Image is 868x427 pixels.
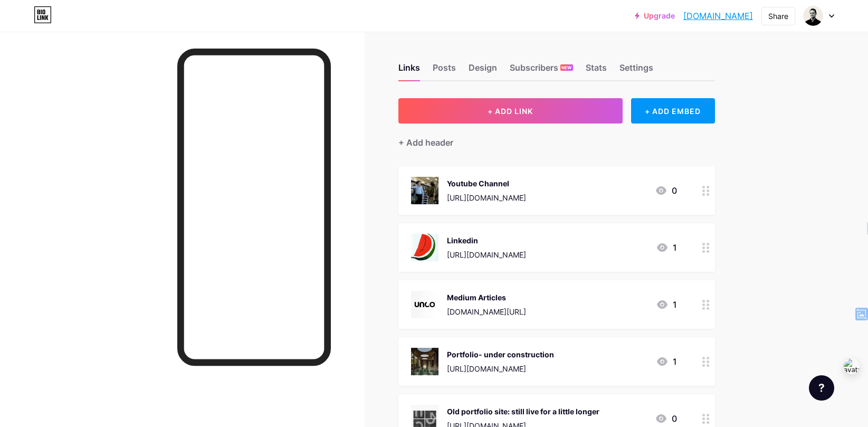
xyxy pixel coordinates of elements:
div: 0 [655,184,677,197]
div: + ADD EMBED [631,98,715,124]
span: NEW [561,64,571,71]
div: [URL][DOMAIN_NAME] [447,249,526,260]
div: Linkedin [447,235,526,246]
div: Medium Articles [447,292,526,303]
span: + ADD LINK [488,107,533,116]
div: Design [469,61,497,80]
img: Portfolio- under construction [411,348,438,375]
div: 1 [656,355,677,368]
div: [URL][DOMAIN_NAME] [447,192,526,203]
div: Posts [433,61,456,80]
div: Settings [619,61,653,80]
img: andrewstephenson [803,6,823,26]
div: 1 [656,241,677,254]
img: Linkedin [411,234,438,261]
div: [URL][DOMAIN_NAME] [447,363,554,374]
img: Medium Articles [411,291,438,318]
div: Subscribers [510,61,573,80]
div: Stats [586,61,607,80]
div: 1 [656,298,677,311]
div: 0 [655,412,677,425]
div: [DOMAIN_NAME][URL] [447,306,526,317]
img: Youtube Channel [411,177,438,204]
div: Share [768,11,788,22]
div: Portfolio- under construction [447,349,554,360]
button: + ADD LINK [398,98,623,124]
div: Old portfolio site: still live for a little longer [447,406,599,417]
a: Upgrade [635,12,675,20]
div: Youtube Channel [447,178,526,189]
div: + Add header [398,136,453,149]
a: [DOMAIN_NAME] [683,10,753,22]
div: Links [398,61,420,80]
